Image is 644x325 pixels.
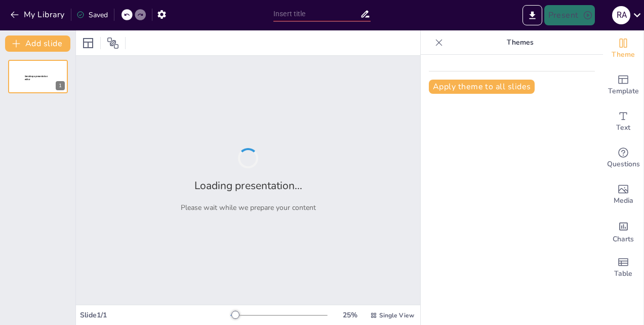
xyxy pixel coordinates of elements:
button: Apply theme to all slides [429,80,535,94]
p: Themes [447,30,593,55]
div: Add images, graphics, shapes or video [603,176,643,213]
span: Charts [613,234,634,245]
span: Template [608,86,639,97]
button: R A [612,5,630,25]
div: Add charts and graphs [603,213,643,249]
div: Change the overall theme [603,30,643,67]
span: Theme [612,49,635,60]
span: Sendsteps presentation editor [25,75,48,81]
div: Get real-time input from your audience [603,140,643,176]
div: Saved [76,10,108,20]
span: Questions [607,159,640,170]
button: My Library [8,7,69,23]
div: 1 [56,81,65,90]
div: 25 % [338,310,362,320]
span: Single View [379,311,414,319]
h2: Loading presentation... [194,178,302,193]
button: Present [544,5,595,25]
div: R A [612,6,630,24]
button: Export to PowerPoint [522,5,542,25]
div: Layout [80,35,96,51]
button: Add slide [5,35,70,52]
div: Add a table [603,249,643,286]
span: Position [107,37,119,49]
span: Text [616,122,630,133]
span: Table [614,268,632,279]
div: Slide 1 / 1 [80,310,230,320]
div: 1 [8,60,68,93]
p: Please wait while we prepare your content [181,203,316,212]
div: Add text boxes [603,103,643,140]
div: Add ready made slides [603,67,643,103]
span: Media [614,195,633,206]
input: Insert title [273,7,360,21]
